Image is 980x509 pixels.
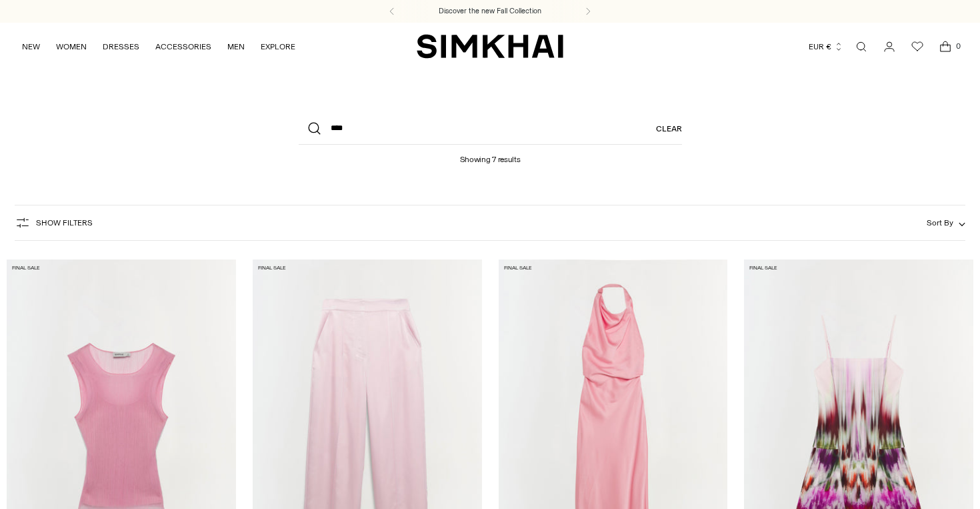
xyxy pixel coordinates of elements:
a: Clear [656,113,682,145]
button: EUR € [809,32,843,61]
a: WOMEN [56,32,87,61]
button: Sort By [927,215,965,230]
a: EXPLORE [261,32,295,61]
span: Show Filters [36,218,93,227]
a: MEN [227,32,245,61]
span: Sort By [927,218,953,227]
button: Search [299,113,331,145]
a: Go to the account page [876,33,903,60]
h1: Showing 7 results [460,145,521,164]
a: DRESSES [103,32,139,61]
a: Open cart modal [932,33,959,60]
a: Wishlist [904,33,931,60]
a: ACCESSORIES [155,32,211,61]
button: Show Filters [15,212,93,233]
span: 0 [952,40,964,52]
a: Open search modal [848,33,875,60]
a: SIMKHAI [417,33,563,59]
a: Discover the new Fall Collection [439,6,541,17]
a: NEW [22,32,40,61]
